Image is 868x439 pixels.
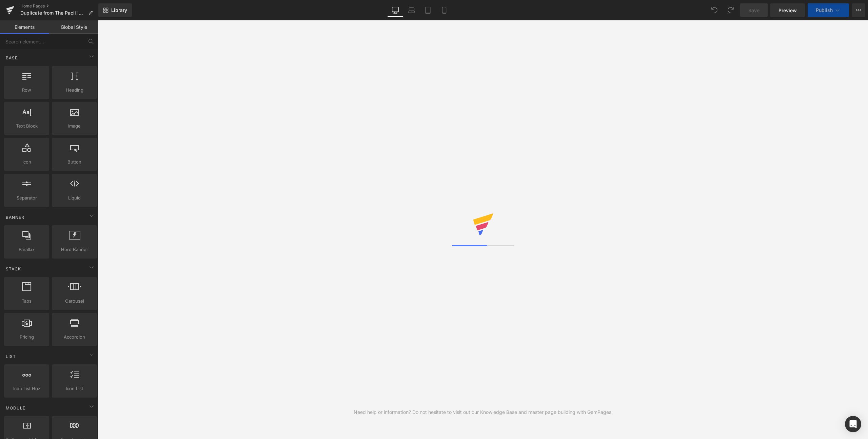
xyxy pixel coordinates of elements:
[852,3,865,17] button: More
[54,246,95,253] span: Hero Banner
[436,3,452,17] a: Mobile
[778,7,797,14] span: Preview
[5,266,22,272] span: Stack
[808,3,849,17] button: Publish
[54,333,95,341] span: Accordion
[403,3,420,17] a: Laptop
[111,7,127,13] span: Library
[724,3,737,17] button: Redo
[49,20,98,34] a: Global Style
[54,385,95,392] span: Icon List
[54,122,95,130] span: Image
[20,3,98,9] a: Home Pages
[20,10,85,16] span: Duplicate from The Pacii landing page
[5,55,18,61] span: Base
[5,214,25,221] span: Banner
[708,3,721,17] button: Undo
[54,87,95,94] span: Heading
[6,298,47,305] span: Tabs
[845,416,861,432] div: Open Intercom Messenger
[5,405,26,411] span: Module
[54,194,95,202] span: Liquid
[5,353,17,360] span: List
[6,246,47,253] span: Parallax
[6,87,47,94] span: Row
[98,3,132,17] a: New Library
[6,122,47,130] span: Text Block
[6,333,47,341] span: Pricing
[6,385,47,392] span: Icon List Hoz
[354,408,613,416] div: Need help or information? Do not hesitate to visit out our Knowledge Base and master page buildin...
[54,298,95,305] span: Carousel
[748,7,759,14] span: Save
[770,3,805,17] a: Preview
[420,3,436,17] a: Tablet
[54,158,95,166] span: Button
[6,194,47,202] span: Separator
[816,7,833,13] span: Publish
[6,158,47,166] span: Icon
[387,3,403,17] a: Desktop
